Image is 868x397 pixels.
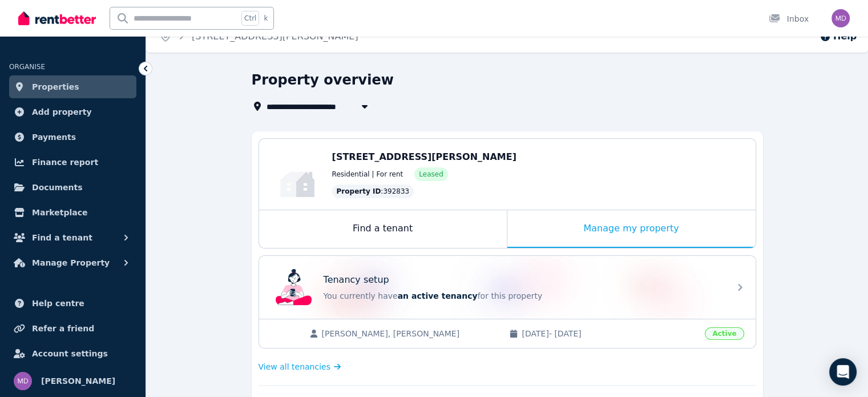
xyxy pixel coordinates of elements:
[9,226,136,249] button: Find a tenant
[829,358,857,386] div: Open Intercom Messenger
[419,170,443,179] span: Leased
[769,13,809,25] div: Inbox
[9,126,136,149] a: Payments
[32,105,92,119] span: Add property
[41,374,115,388] span: [PERSON_NAME]
[322,328,498,339] span: [PERSON_NAME], [PERSON_NAME]
[332,151,516,162] span: [STREET_ADDRESS][PERSON_NAME]
[9,317,136,340] a: Refer a friend
[32,347,108,360] span: Account settings
[324,273,389,287] p: Tenancy setup
[332,185,414,198] div: : 392833
[276,269,312,306] img: Tenancy setup
[32,322,94,335] span: Refer a friend
[32,296,84,310] span: Help centre
[9,63,45,71] span: ORGANISE
[9,75,136,98] a: Properties
[252,71,394,89] h1: Property overview
[9,176,136,199] a: Documents
[259,361,330,372] span: View all tenancies
[32,155,98,169] span: Finance report
[259,361,341,372] a: View all tenancies
[522,328,698,339] span: [DATE] - [DATE]
[9,251,136,274] button: Manage Property
[337,187,381,196] span: Property ID
[241,11,259,26] span: Ctrl
[9,201,136,224] a: Marketplace
[146,21,372,53] nav: Breadcrumb
[507,210,756,248] div: Manage my property
[705,327,744,340] span: Active
[259,210,507,248] div: Find a tenant
[18,10,96,27] img: RentBetter
[259,256,756,319] a: Tenancy setupTenancy setupYou currently havean active tenancyfor this property
[831,9,850,27] img: Mark Dunne
[32,206,87,219] span: Marketplace
[32,256,110,270] span: Manage Property
[264,14,268,23] span: k
[32,80,79,94] span: Properties
[14,372,32,390] img: Mark Dunne
[9,151,136,174] a: Finance report
[32,231,92,244] span: Find a tenant
[9,292,136,315] a: Help centre
[9,101,136,123] a: Add property
[398,291,478,300] span: an active tenancy
[32,181,83,194] span: Documents
[819,30,857,43] button: Help
[324,290,723,302] p: You currently have for this property
[32,130,76,144] span: Payments
[9,342,136,365] a: Account settings
[332,170,403,179] span: Residential | For rent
